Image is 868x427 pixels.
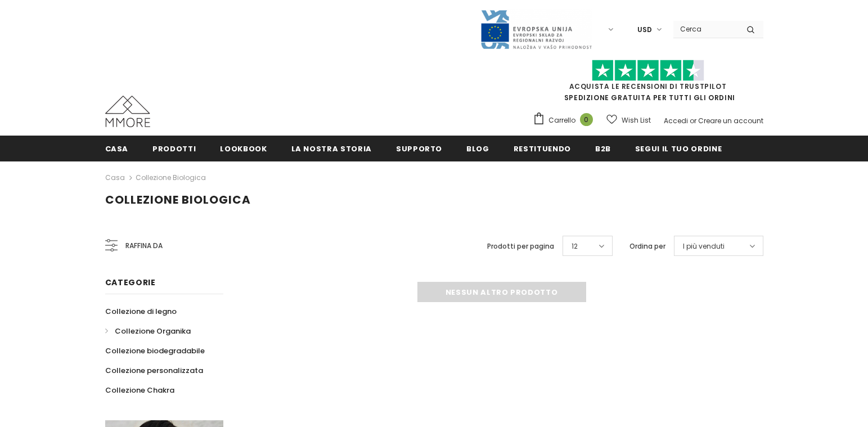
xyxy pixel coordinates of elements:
[105,171,125,185] a: Casa
[105,96,150,127] img: Casi MMORE
[105,380,174,400] a: Collezione Chakra
[480,9,592,50] img: Javni Razpis
[592,60,704,82] img: Fidati di Pilot Stars
[690,116,696,125] span: or
[291,136,372,161] a: La nostra storia
[105,365,203,376] span: Collezione personalizzata
[595,136,611,161] a: B2B
[673,21,738,37] input: Search Site
[105,277,156,288] span: Categorie
[629,241,665,252] label: Ordina per
[105,136,129,161] a: Casa
[115,326,191,336] span: Collezione Organika
[664,116,688,125] a: Accedi
[548,115,575,126] span: Carrello
[136,173,206,182] a: Collezione biologica
[152,143,196,154] span: Prodotti
[105,302,177,321] a: Collezione di legno
[622,115,651,126] span: Wish List
[698,116,763,125] a: Creare un account
[595,143,611,154] span: B2B
[533,65,763,102] span: SPEDIZIONE GRATUITA PER TUTTI GLI ORDINI
[637,24,652,35] span: USD
[220,136,267,161] a: Lookbook
[105,385,174,395] span: Collezione Chakra
[105,321,191,341] a: Collezione Organika
[396,136,442,161] a: supporto
[105,341,205,361] a: Collezione biodegradabile
[514,143,571,154] span: Restituendo
[105,306,177,317] span: Collezione di legno
[125,240,163,252] span: Raffina da
[105,345,205,356] span: Collezione biodegradabile
[220,143,267,154] span: Lookbook
[533,112,599,129] a: Carrello 0
[569,82,727,91] a: Acquista le recensioni di TrustPilot
[105,143,129,154] span: Casa
[635,143,722,154] span: Segui il tuo ordine
[635,136,722,161] a: Segui il tuo ordine
[396,143,442,154] span: supporto
[572,241,578,252] span: 12
[105,361,203,380] a: Collezione personalizzata
[514,136,571,161] a: Restituendo
[466,143,489,154] span: Blog
[152,136,196,161] a: Prodotti
[487,241,554,252] label: Prodotti per pagina
[683,241,725,252] span: I più venduti
[466,136,489,161] a: Blog
[291,143,372,154] span: La nostra storia
[606,110,651,130] a: Wish List
[480,24,592,34] a: Javni Razpis
[580,113,593,126] span: 0
[105,192,251,208] span: Collezione biologica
